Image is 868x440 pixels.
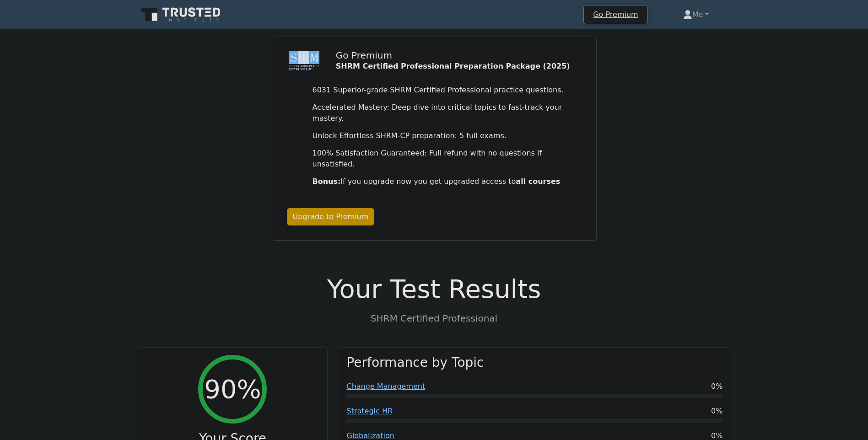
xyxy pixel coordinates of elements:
[138,274,731,304] h1: Your Test Results
[711,406,722,417] span: 0%
[346,382,425,391] a: Change Management
[204,374,261,404] h2: 90%
[346,355,484,370] h3: Performance by Topic
[138,311,731,325] p: SHRM Certified Professional
[346,431,394,440] a: Globalization
[346,407,393,415] a: Strategic HR
[287,208,375,225] a: Upgrade to Premium
[661,5,731,24] a: Me
[711,381,722,392] span: 0%
[588,8,643,21] a: Go Premium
